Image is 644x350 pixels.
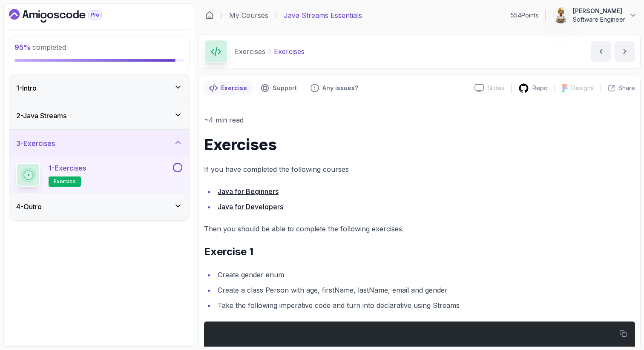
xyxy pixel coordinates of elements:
[601,84,635,92] button: Share
[615,41,635,62] button: next content
[16,163,182,187] button: 1-Exercisesexercise
[256,81,302,95] button: Support button
[229,10,268,20] a: My Courses
[9,193,189,220] button: 4-Outro
[591,41,611,62] button: previous content
[487,84,504,92] p: Slides
[9,74,189,102] button: 1-Intro
[204,245,635,259] h2: Exercise 1
[235,46,265,57] p: Exercises
[571,84,594,92] p: Designs
[204,114,635,126] p: ~4 min read
[204,223,635,235] p: Then you should be able to complete the following exercises.
[16,83,37,93] h3: 1 - Intro
[49,163,86,173] p: 1 - Exercises
[215,269,635,281] li: Create gender enum
[618,84,635,92] p: Share
[9,130,189,157] button: 3-Exercises
[218,202,283,211] a: Java for Developers
[274,46,305,57] p: Exercises
[204,81,252,95] button: notes button
[205,11,214,20] a: Dashboard
[9,9,121,23] a: Dashboard
[511,11,538,20] p: 554 Points
[573,15,625,24] p: Software Engineer
[215,284,635,296] li: Create a class Person with age, firstName, lastName, email and gender
[16,202,42,212] h3: 4 - Outro
[553,7,569,23] img: user profile image
[218,187,279,196] a: Java for Beginners
[573,7,625,15] p: [PERSON_NAME]
[512,83,555,94] a: Repo
[305,81,363,95] button: Feedback button
[322,84,358,92] p: Any issues?
[204,136,635,153] h1: Exercises
[54,178,76,185] span: exercise
[16,111,66,121] h3: 2 - Java Streams
[532,84,548,92] p: Repo
[215,299,635,311] li: Take the following imperative code and turn into declarative using Streams
[221,84,247,92] p: Exercise
[14,43,66,51] span: completed
[16,138,55,148] h3: 3 - Exercises
[204,163,635,175] p: If you have completed the following courses
[14,43,31,51] span: 95 %
[284,10,362,20] p: Java Streams Essentials
[552,7,637,24] button: user profile image[PERSON_NAME]Software Engineer
[9,102,189,129] button: 2-Java Streams
[273,84,297,92] p: Support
